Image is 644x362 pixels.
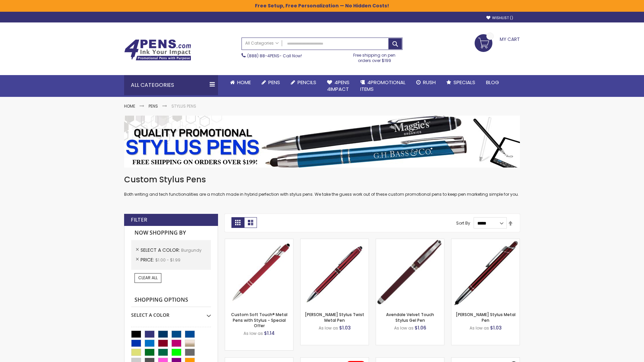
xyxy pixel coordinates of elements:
label: Sort By [456,220,470,226]
span: 4Pens 4impact [327,79,350,93]
a: Pens [149,103,158,109]
a: Avendale Velvet Touch Stylus Gel Pen-Burgundy [376,239,444,244]
span: Select A Color [141,247,181,253]
span: Specials [453,79,475,86]
span: As low as [394,325,414,331]
a: [PERSON_NAME] Stylus Metal Pen [456,312,516,323]
a: Custom Soft Touch® Metal Pens with Stylus-Burgundy [225,239,293,244]
span: $1.06 [415,324,426,331]
strong: Shopping Options [131,293,211,307]
span: $1.03 [490,324,502,331]
a: Specials [441,75,481,90]
a: Rush [411,75,441,90]
span: $1.03 [339,324,351,331]
a: All Categories [242,38,282,49]
a: 4PROMOTIONALITEMS [355,75,411,97]
a: Pens [256,75,285,90]
a: Home [225,75,256,90]
img: Stylus Pens [124,116,520,168]
span: - Call Now! [247,53,302,59]
a: Custom Soft Touch® Metal Pens with Stylus - Special Offer [231,312,287,328]
span: Home [237,79,251,86]
div: Select A Color [131,307,211,318]
a: 4Pens4impact [322,75,355,97]
strong: Stylus Pens [171,103,196,109]
a: Olson Stylus Metal Pen-Burgundy [451,239,520,244]
img: Avendale Velvet Touch Stylus Gel Pen-Burgundy [376,239,444,307]
span: 4PROMOTIONAL ITEMS [360,79,406,93]
a: (888) 88-4PENS [247,53,279,59]
span: Pens [268,79,280,86]
h1: Custom Stylus Pens [124,174,520,185]
a: Pencils [285,75,322,90]
a: Colter Stylus Twist Metal Pen-Burgundy [301,239,369,244]
span: $1.14 [264,330,275,337]
span: All Categories [245,41,279,46]
div: Both writing and tech functionalities are a match made in hybrid perfection with stylus pens. We ... [124,174,520,197]
a: Clear All [135,273,161,283]
span: Rush [423,79,436,86]
span: Blog [486,79,499,86]
span: $1.00 - $1.99 [155,257,180,263]
span: Burgundy [181,247,202,253]
div: Free shipping on pen orders over $199 [346,50,403,63]
img: Custom Soft Touch® Metal Pens with Stylus-Burgundy [225,239,293,307]
a: Blog [481,75,504,90]
a: Avendale Velvet Touch Stylus Gel Pen [386,312,434,323]
img: Colter Stylus Twist Metal Pen-Burgundy [301,239,369,307]
span: Price [141,256,155,263]
strong: Filter [131,216,147,224]
strong: Grid [231,217,244,228]
strong: Now Shopping by [131,226,211,240]
span: Pencils [298,79,316,86]
img: 4Pens Custom Pens and Promotional Products [124,39,191,61]
a: Wishlist [486,15,513,20]
img: Olson Stylus Metal Pen-Burgundy [451,239,520,307]
span: As low as [319,325,338,331]
a: Home [124,103,135,109]
span: Clear All [138,275,158,281]
span: As low as [470,325,489,331]
span: As low as [244,330,263,336]
a: [PERSON_NAME] Stylus Twist Metal Pen [305,312,364,323]
div: All Categories [124,75,218,95]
